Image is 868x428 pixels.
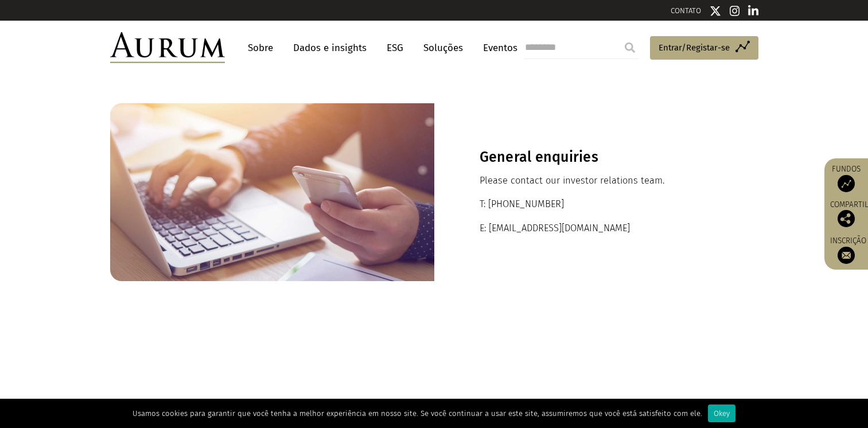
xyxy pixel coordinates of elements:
[710,5,721,17] img: Ícone do Twitter
[838,210,855,227] img: Compartilhe esta postagem
[830,236,866,246] font: Inscrição
[830,236,866,264] a: Inscrição
[730,5,740,17] img: Ícone do Instagram
[480,197,713,212] p: T: [PHONE_NUMBER]
[838,175,855,192] img: Acessar Fundos
[618,36,641,59] input: Submit
[480,149,713,166] h3: General enquiries
[287,37,372,59] a: Dados e insights
[838,247,855,264] img: Assine nossa newsletter
[480,221,713,236] p: E: [EMAIL_ADDRESS][DOMAIN_NAME]
[671,6,701,15] a: CONTATO
[659,41,730,55] span: Entrar/Registar-se
[133,409,702,418] font: Usamos cookies para garantir que você tenha a melhor experiência em nosso site. Se você continuar...
[748,5,758,17] img: Ícone do Linkedin
[242,37,279,59] a: Sobre
[832,164,861,174] font: Fundos
[480,173,713,188] p: Please contact our investor relations team.
[381,37,409,59] a: ESG
[830,164,862,192] a: Fundos
[418,37,469,59] a: Soluções
[477,37,517,59] a: Eventos
[110,32,225,63] img: Aurum
[650,36,758,60] a: Entrar/Registar-se
[708,404,735,422] div: Okey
